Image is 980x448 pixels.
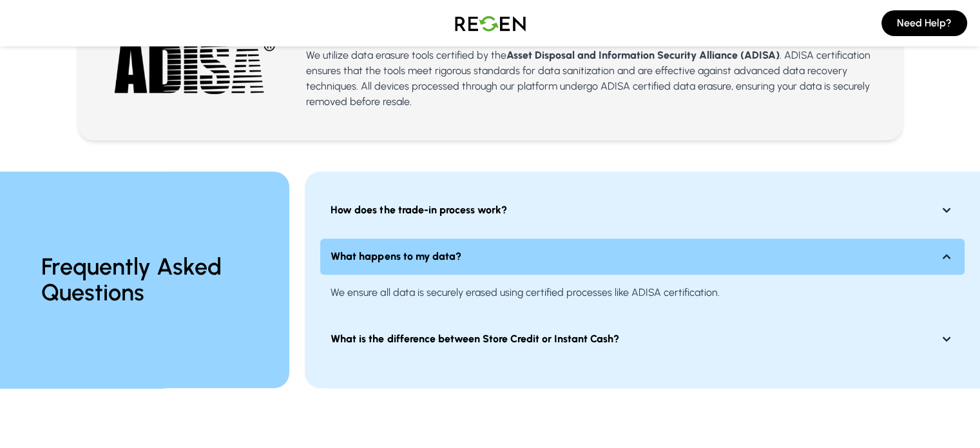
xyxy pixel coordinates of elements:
[506,49,780,61] b: Asset Disposal and Information Security Alliance (ADISA)
[306,48,882,110] p: We utilize data erasure tools certified by the . ADISA certification ensures that the tools meet ...
[331,202,506,218] strong: How does the trade-in process work?
[320,192,965,228] button: How does the trade-in process work?
[331,249,461,264] strong: What happens to my data?
[320,239,965,275] button: What happens to my data?
[881,10,967,36] button: Need Help?
[331,285,954,300] p: We ensure all data is securely erased using certified processes like ADISA certification.
[114,37,275,97] img: ADISA Certified
[15,254,274,306] h4: Frequently Asked Questions
[320,321,965,357] button: What is the difference between Store Credit or Instant Cash?
[445,5,535,41] img: Logo
[331,331,619,347] strong: What is the difference between Store Credit or Instant Cash?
